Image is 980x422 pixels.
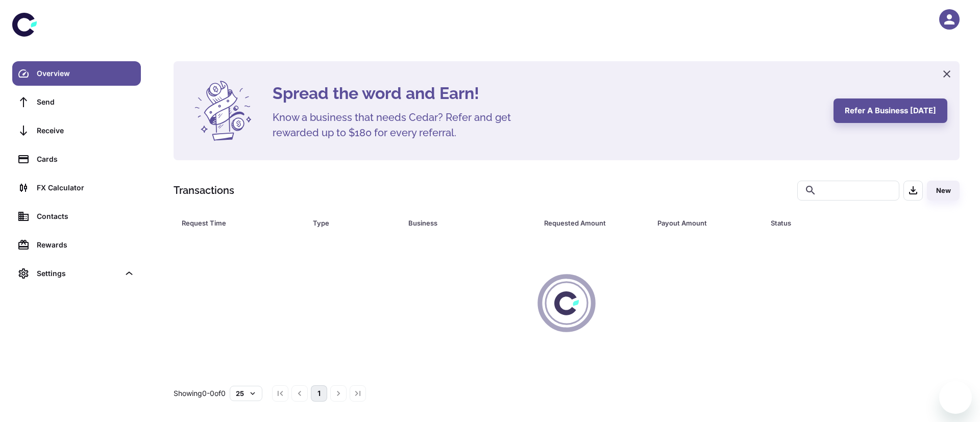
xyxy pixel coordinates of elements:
h4: Spread the word and Earn! [273,81,821,106]
div: Receive [37,125,135,136]
span: Status [771,216,917,230]
div: Status [771,216,904,230]
a: Contacts [12,204,141,229]
h5: Know a business that needs Cedar? Refer and get rewarded up to $180 for every referral. [273,110,528,140]
div: Request Time [182,216,287,230]
div: Requested Amount [544,216,632,230]
a: Rewards [12,233,141,257]
a: Overview [12,61,141,86]
nav: pagination navigation [271,385,367,402]
iframe: Button to launch messaging window [939,381,972,414]
a: FX Calculator [12,176,141,200]
span: Requested Amount [544,216,645,230]
div: Send [37,96,135,108]
div: Rewards [37,239,135,251]
button: New [927,181,960,201]
div: FX Calculator [37,182,135,193]
p: Showing 0-0 of 0 [174,388,226,399]
div: Settings [37,268,119,279]
h1: Transactions [174,183,234,198]
div: Overview [37,68,135,79]
span: Type [313,216,396,230]
div: Payout Amount [657,216,745,230]
a: Cards [12,147,141,171]
a: Send [12,90,141,114]
span: Payout Amount [657,216,758,230]
button: 25 [230,386,262,401]
div: Type [313,216,382,230]
div: Cards [37,154,135,165]
div: Contacts [37,211,135,222]
a: Receive [12,118,141,143]
button: page 1 [311,385,327,402]
div: Settings [12,261,141,286]
span: Request Time [182,216,301,230]
button: Refer a business [DATE] [834,98,947,123]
